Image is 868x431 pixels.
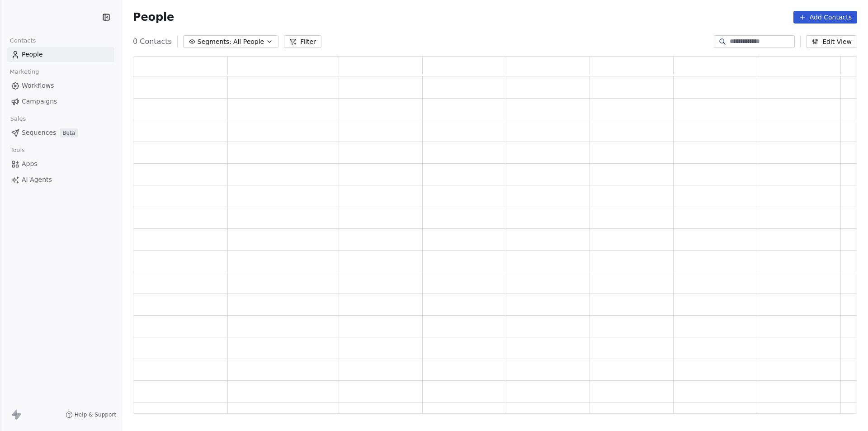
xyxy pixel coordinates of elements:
a: Campaigns [7,94,114,109]
span: People [22,50,43,59]
span: People [133,10,174,24]
a: Workflows [7,78,114,93]
span: AI Agents [22,175,52,185]
span: Sequences [22,128,56,137]
span: Campaigns [22,97,57,106]
a: SequencesBeta [7,125,114,140]
a: Apps [7,156,114,171]
span: Sales [6,112,30,126]
a: AI Agents [7,172,114,187]
span: Apps [22,159,38,169]
span: Beta [60,128,78,137]
button: Add Contacts [793,11,857,24]
button: Edit View [806,35,857,48]
span: Workflows [22,81,54,90]
span: Segments: [198,37,231,47]
span: Help & Support [75,411,116,418]
span: 0 Contacts [133,36,172,47]
button: Filter [284,35,321,48]
span: Contacts [6,34,40,47]
a: Help & Support [66,411,116,418]
a: People [7,47,114,62]
span: Marketing [6,65,43,79]
span: All People [233,37,264,47]
span: Tools [6,143,28,157]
